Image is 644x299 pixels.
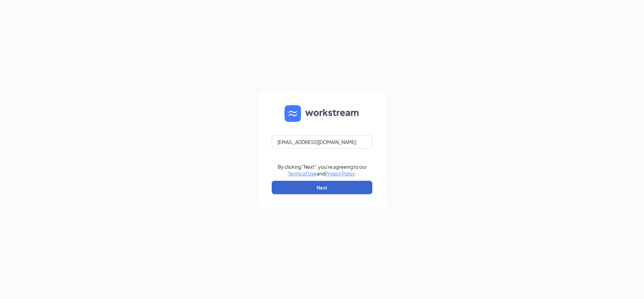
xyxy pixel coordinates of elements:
button: Next [272,181,372,194]
a: Terms of Use [288,170,317,176]
img: WS logo and Workstream text [284,105,360,122]
a: Privacy Policy [325,170,355,176]
div: By clicking "Next", you're agreeing to our and . [278,163,367,177]
input: Email [272,135,372,149]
